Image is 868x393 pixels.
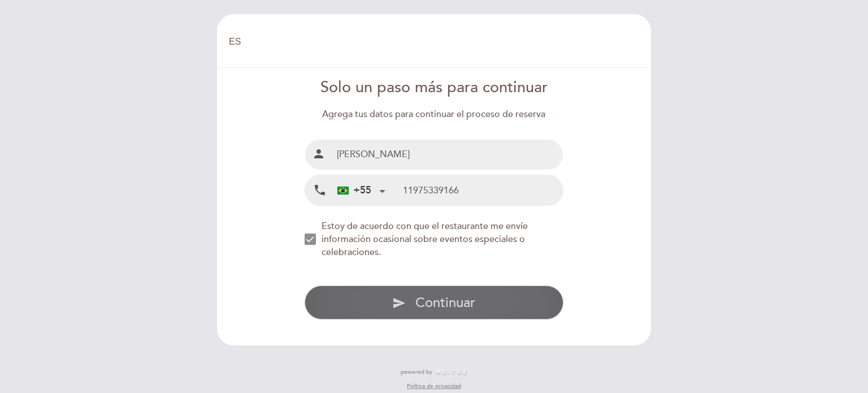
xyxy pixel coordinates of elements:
i: person [312,147,325,161]
div: +55 [337,183,371,198]
span: Continuar [415,295,475,311]
i: local_phone [313,183,327,197]
input: Nombre y Apellido [332,140,563,170]
i: send [392,296,406,310]
span: powered by [401,368,432,376]
a: powered by [401,368,467,376]
a: Política de privacidad [407,382,461,390]
div: Solo un paso más para continuar [305,77,564,99]
button: send Continuar [305,286,564,319]
img: MEITRE [435,370,467,375]
div: Agrega tus datos para continuar el proceso de reserva [305,108,564,121]
div: Brazil (Brasil): +55 [333,176,389,205]
input: Teléfono Móvil [403,175,563,205]
md-checkbox: NEW_MODAL_AGREE_RESTAURANT_SEND_OCCASIONAL_INFO [305,220,564,259]
span: Estoy de acuerdo con que el restaurante me envíe información ocasional sobre eventos especiales o... [322,221,528,258]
